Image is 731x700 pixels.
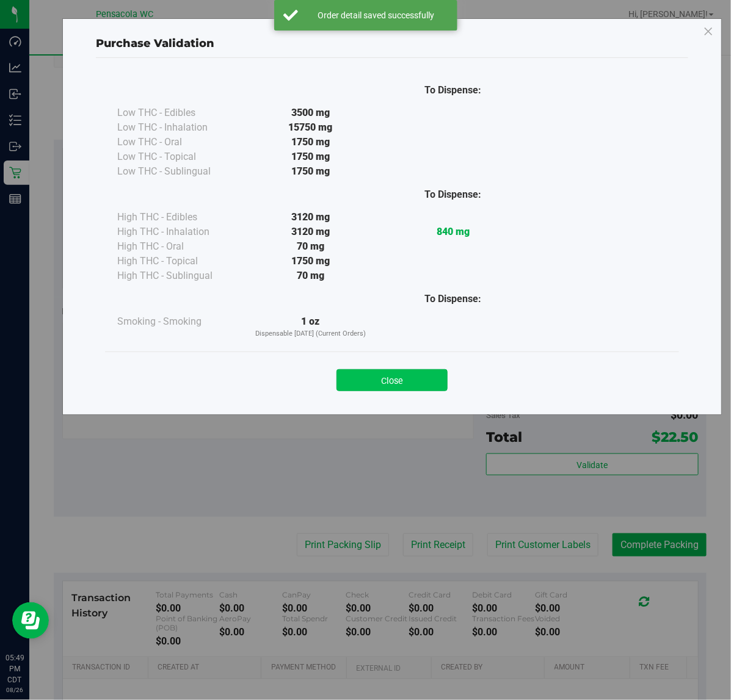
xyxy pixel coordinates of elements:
div: High THC - Edibles [117,210,239,225]
div: 15750 mg [239,120,382,135]
div: 1 oz [239,314,382,339]
div: 70 mg [239,269,382,283]
div: Order detail saved successfully [305,9,448,21]
div: High THC - Sublingual [117,269,239,283]
strong: 840 mg [437,226,470,237]
div: 1750 mg [239,164,382,179]
div: 1750 mg [239,150,382,164]
div: 3120 mg [239,210,382,225]
div: Low THC - Edibles [117,106,239,120]
button: Close [336,369,448,391]
p: Dispensable [DATE] (Current Orders) [239,329,382,339]
span: Purchase Validation [96,37,214,50]
div: 70 mg [239,239,382,254]
div: To Dispense: [382,83,524,98]
div: Smoking - Smoking [117,314,239,329]
div: Low THC - Oral [117,135,239,150]
div: To Dispense: [382,187,524,202]
div: High THC - Topical [117,254,239,269]
div: Low THC - Topical [117,150,239,164]
div: Low THC - Inhalation [117,120,239,135]
div: 1750 mg [239,135,382,150]
div: High THC - Inhalation [117,225,239,239]
div: 3120 mg [239,225,382,239]
div: Low THC - Sublingual [117,164,239,179]
iframe: Resource center [12,602,49,639]
div: 1750 mg [239,254,382,269]
div: To Dispense: [382,292,524,306]
div: 3500 mg [239,106,382,120]
div: High THC - Oral [117,239,239,254]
